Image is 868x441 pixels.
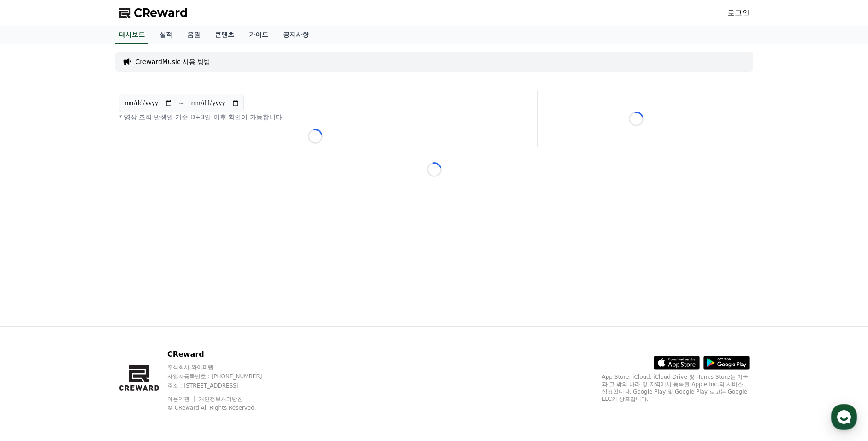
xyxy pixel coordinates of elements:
[727,7,750,18] a: 로그인
[242,26,276,44] a: 가이드
[84,306,95,314] span: 대화
[61,292,119,315] a: 대화
[136,57,211,66] a: CrewardMusic 사용 방법
[276,26,316,44] a: 공지사항
[3,292,61,315] a: 홈
[199,396,243,402] a: 개인정보처리방침
[167,364,280,371] p: 주식회사 와이피랩
[119,292,177,315] a: 설정
[152,26,180,44] a: 실적
[167,349,280,360] p: CReward
[142,306,154,313] span: 설정
[134,6,188,20] span: CReward
[29,306,35,313] span: 홈
[167,396,196,402] a: 이용약관
[119,112,512,122] p: * 영상 조회 발생일 기준 D+3일 이후 확인이 가능합니다.
[167,404,280,412] p: © CReward All Rights Reserved.
[602,373,750,403] p: App Store, iCloud, iCloud Drive 및 iTunes Store는 미국과 그 밖의 나라 및 지역에서 등록된 Apple Inc.의 서비스 상표입니다. Goo...
[115,26,148,44] a: 대시보드
[167,382,280,389] p: 주소 : [STREET_ADDRESS]
[167,373,280,380] p: 사업자등록번호 : [PHONE_NUMBER]
[178,98,184,109] p: ~
[207,26,242,44] a: 콘텐츠
[180,26,207,44] a: 음원
[119,6,188,20] a: CReward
